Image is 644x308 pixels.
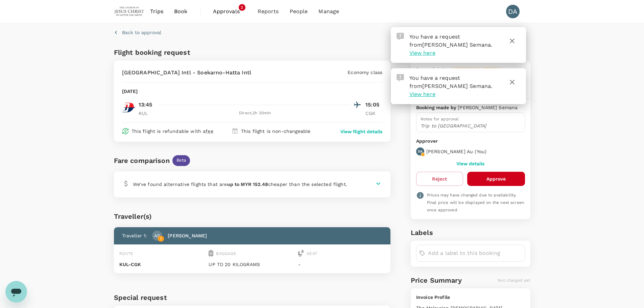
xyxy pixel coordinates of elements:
[114,47,251,58] h6: Flight booking request
[122,29,161,36] p: Back to approval
[206,128,213,134] span: fee
[122,232,147,239] p: Traveller 1 :
[290,7,308,16] span: People
[409,50,435,56] span: View here
[411,275,462,286] h6: Price Summary
[427,193,524,212] span: Prices may have changed due to availability. Final price will be displayed on the next screen onc...
[411,227,530,238] h6: Labels
[209,250,213,257] img: baggage-icon
[397,74,404,81] img: Approval Request
[426,148,486,155] p: [PERSON_NAME] Au ( You )
[133,181,347,188] p: We’ve found alternative flights that are cheaper than the selected flight.
[422,42,491,48] span: [PERSON_NAME] Semana
[318,7,339,16] span: Manage
[340,128,382,135] button: View flight details
[365,101,382,109] p: 15:05
[122,101,136,114] img: MH
[421,117,459,121] span: Notes for approval
[168,232,207,239] p: [PERSON_NAME]
[154,232,160,239] p: AS
[119,261,206,268] p: KUL - CGK
[122,69,252,77] p: [GEOGRAPHIC_DATA] Intl - Soekarno-Hatta Intl
[139,110,156,117] p: KUL
[132,128,213,135] p: This flight is refundable with a
[409,33,493,48] span: You have a request from .
[409,75,493,89] span: You have a request from .
[174,7,188,16] span: Book
[213,7,247,16] span: Approvals
[506,5,520,18] div: DA
[298,250,304,257] img: seat-icon
[114,211,391,222] div: Traveller(s)
[5,281,27,303] iframe: Button to launch messaging window
[209,261,295,268] p: UP TO 20 KILOGRAMS
[172,157,190,164] span: Beta
[114,292,391,303] h6: Special request
[422,83,491,89] span: [PERSON_NAME] Semana
[416,172,463,186] button: Reject
[397,33,404,40] img: Approval Request
[216,251,236,256] span: Baggage
[241,128,310,135] p: This flight is non-changeable
[421,122,521,129] p: Trip to [GEOGRAPHIC_DATA]
[348,69,382,76] p: Economy class
[307,251,317,256] span: Seat
[114,4,145,19] img: The Malaysian Church of Jesus Christ of Latter-day Saints
[416,294,525,301] p: Invoice Profile
[416,104,458,111] p: Booking made by
[498,278,530,283] span: Not charged yet
[119,251,134,256] span: Route
[456,161,484,166] button: View details
[160,110,351,117] div: Direct , 2h 20min
[416,138,525,145] p: Approver
[227,182,268,187] b: up to MYR 152.48
[365,110,382,117] p: CGK
[428,248,522,259] input: Add a label to this booking
[409,91,435,97] span: View here
[114,29,161,36] button: Back to approval
[239,4,245,11] span: 2
[298,261,385,268] p: -
[139,101,152,109] p: 13:45
[467,172,525,186] button: Approve
[122,88,138,95] p: [DATE]
[458,104,518,111] p: [PERSON_NAME] Semana
[258,7,279,16] span: Reports
[418,149,423,154] p: DA
[150,7,163,16] span: Trips
[114,155,170,166] div: Fare comparison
